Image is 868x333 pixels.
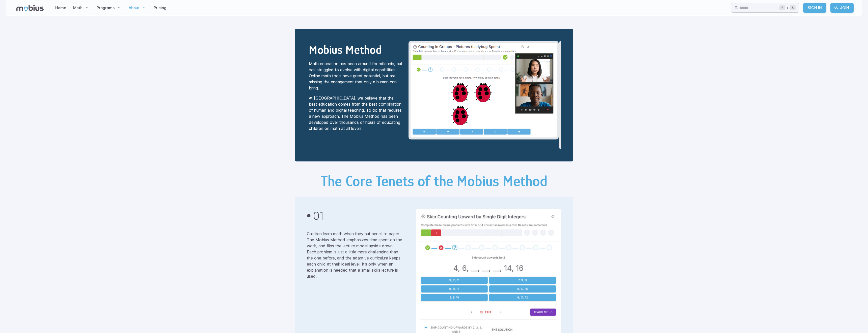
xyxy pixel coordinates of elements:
[97,5,115,11] span: Programs
[54,2,68,14] a: Home
[779,5,796,11] div: +
[152,2,168,14] a: Pricing
[779,5,785,10] kbd: ⌘
[411,43,557,137] img: Grade 2 Class
[803,3,826,13] a: Sign In
[313,209,323,223] h2: 01
[790,5,796,10] kbd: k
[307,231,404,279] p: Children learn math when they put pencil to paper. The Mobius Method emphasizes time spent on the...
[309,95,402,131] p: At [GEOGRAPHIC_DATA], we believe that the best education comes from the best combination of human...
[129,5,140,11] span: About
[309,43,402,57] h2: Mobius Method
[321,174,547,189] h2: The Core Tenets of the Mobius Method
[73,5,83,11] span: Math
[830,3,854,13] a: Join
[561,43,707,147] img: Grade 6 Class
[309,61,402,91] p: Math education has been around for millennia, but has struggled to evolve with digital capabiliti...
